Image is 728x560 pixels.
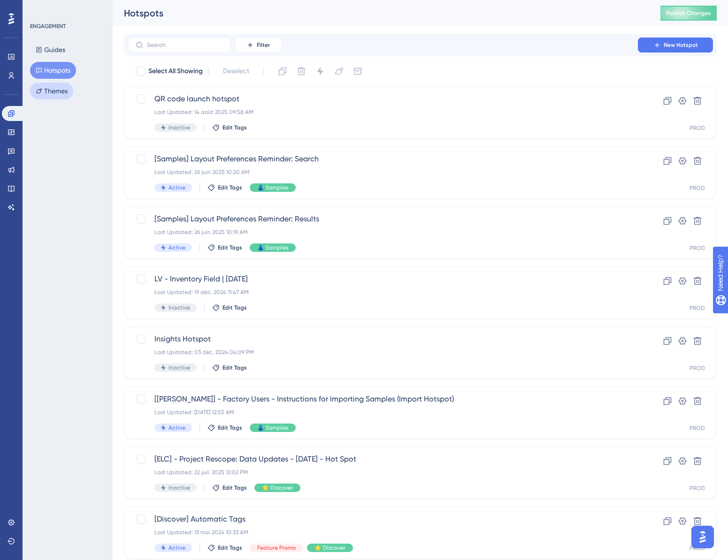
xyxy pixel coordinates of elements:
div: PROD [690,184,705,192]
button: Edit Tags [207,424,242,431]
span: Active [169,244,185,251]
span: New Hotspot [664,41,698,49]
button: Deselect [215,63,258,80]
button: Edit Tags [212,124,247,131]
span: Inactive [169,364,190,371]
span: Select All Showing [148,66,203,77]
div: PROD [690,545,705,552]
span: Edit Tags [222,484,247,492]
button: Edit Tags [207,184,242,191]
span: Filter [257,41,270,49]
span: [[PERSON_NAME]] - Factory Users - Instructions for Importing Samples (Import Hotspot) [154,394,611,405]
div: Last Updated: 19 déc. 2024 11:47 AM [154,288,611,296]
span: Insights Hotspot [154,333,611,345]
button: Hotspots [30,62,76,79]
span: 👗 Samples [257,244,288,251]
div: PROD [690,304,705,312]
span: Edit Tags [222,364,247,371]
span: ⭐️ Discover [314,544,345,552]
span: Inactive [169,484,190,492]
div: PROD [690,484,705,492]
span: Active [169,424,185,431]
span: Edit Tags [218,244,242,251]
span: 👗 Samples [257,424,288,431]
span: Inactive [169,304,190,311]
div: Last Updated: 13 mai 2024 10:33 AM [154,529,611,536]
div: PROD [690,244,705,252]
span: Publish Changes [666,9,711,17]
div: Last Updated: 26 juin 2025 10:19 AM [154,228,611,236]
span: QR code launch hotspot [154,93,611,105]
span: Active [169,544,185,552]
span: Need Help? [22,2,59,14]
span: Deselect [223,66,249,77]
span: [Samples] Layout Preferences Reminder: Results [154,213,611,225]
div: PROD [690,424,705,432]
div: PROD [690,364,705,372]
div: Last Updated: [DATE] 12:55 AM [154,409,611,416]
button: Themes [30,83,73,99]
span: Edit Tags [222,304,247,311]
button: Publish Changes [660,6,717,21]
button: Filter [235,38,282,53]
div: PROD [690,124,705,132]
span: Edit Tags [218,184,242,191]
input: Search [147,42,223,48]
button: Guides [30,41,71,58]
span: [Samples] Layout Preferences Reminder: Search [154,153,611,165]
span: Edit Tags [218,424,242,431]
span: Inactive [169,124,190,131]
iframe: UserGuiding AI Assistant Launcher [689,523,717,551]
button: New Hotspot [638,38,713,53]
button: Edit Tags [212,304,247,311]
span: Feature Promo [257,544,296,552]
span: [ELC] - Project Rescope: Data Updates - [DATE] - Hot Spot [154,454,611,465]
span: Edit Tags [222,124,247,131]
span: [Discover] Automatic Tags [154,514,611,525]
span: ⭐️ Discover [262,484,293,492]
button: Edit Tags [212,364,247,371]
div: Last Updated: 22 juil. 2025 12:02 PM [154,469,611,476]
button: Edit Tags [212,484,247,492]
div: ENGAGEMENT [30,23,66,30]
div: Hotspots [124,7,637,20]
button: Edit Tags [207,244,242,251]
div: Last Updated: 14 août 2025 09:58 AM [154,108,611,116]
span: Active [169,184,185,191]
div: Last Updated: 03 déc. 2024 04:09 PM [154,348,611,356]
span: LV - Inventory Field | [DATE] [154,273,611,285]
span: 👗 Samples [257,184,288,191]
span: Edit Tags [218,544,242,552]
button: Edit Tags [207,544,242,552]
div: Last Updated: 26 juin 2025 10:20 AM [154,168,611,176]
